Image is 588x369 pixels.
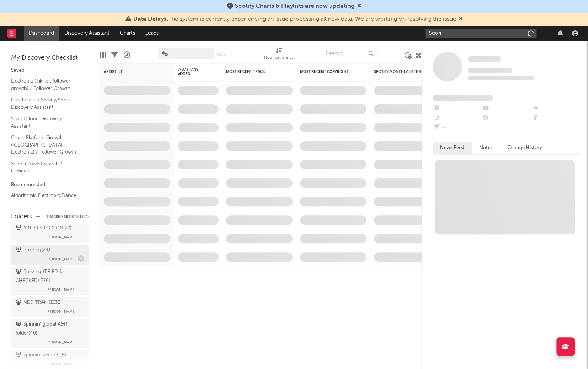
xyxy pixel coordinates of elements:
div: -- [433,113,482,123]
input: Search for artists [425,29,536,38]
div: ARTISTS TO SIGN ( 27 ) [16,224,71,233]
span: Data Delays [133,16,166,22]
span: [PERSON_NAME] [46,255,76,264]
span: [PERSON_NAME] [46,307,76,316]
span: Dismiss [357,3,361,9]
a: Algorithmic Electronic/Dance A&R List [11,191,81,207]
span: [PERSON_NAME] [46,338,76,347]
div: Saved [11,66,89,75]
a: Leads [140,26,164,41]
a: Spinnin' global A&R folder(40)[PERSON_NAME] [11,319,89,348]
a: Spinnin Saved Search / Luminate [11,160,81,175]
div: Buzzing (TRIED & CHECKED) ( 376 ) [16,268,82,285]
a: ARTISTS TO SIGN(27)[PERSON_NAME] [11,223,89,243]
input: Search... [322,48,377,59]
a: Discovery Assistant [59,26,115,41]
div: Buzzing ( 29 ) [16,246,50,255]
div: Notifications (Artist) [264,44,294,66]
a: Local Pulse / Spotify/Apple Discovery Assistant [11,96,81,111]
div: Spotify Monthly Listeners [374,70,429,74]
div: -- [433,123,482,132]
a: Dashboard [24,26,59,41]
button: Save [216,53,226,57]
span: [PERSON_NAME] [46,360,76,369]
div: Folders [11,212,32,221]
div: Most Recent Copyright [300,70,355,74]
span: 7-Day Fans Added [178,67,207,76]
span: 0 fans last week [468,76,534,80]
div: My Discovery Checklist [11,54,89,63]
div: A&R Pipeline [124,44,130,66]
button: News Feed [433,142,472,154]
a: NEO TRANCE(35)[PERSON_NAME] [11,297,89,317]
button: Tracked Artists(1821) [46,215,89,219]
div: Edit Columns [100,44,106,66]
a: Buzzing(29)[PERSON_NAME] [11,245,89,265]
span: Some Artist [468,56,501,62]
span: [PERSON_NAME] [46,285,76,294]
div: -- [482,113,531,123]
div: Most Recent Track [226,70,281,74]
div: -- [531,113,581,123]
div: Notifications (Artist) [264,54,294,63]
div: -- [531,104,581,113]
div: Filters [111,44,118,66]
div: -- [482,104,531,113]
a: Charts [115,26,140,41]
div: Spinnin' global A&R folder ( 40 ) [16,320,82,338]
span: : The system is currently experiencing an issue processing all new data. We are working on resolv... [133,16,456,22]
a: Some Artist [468,56,501,63]
span: Spotify Charts & Playlists are now updating [235,3,355,9]
div: -- [433,104,482,113]
span: Fans Added by Platform [433,95,493,101]
span: [PERSON_NAME] [46,233,76,242]
button: Change History [500,142,550,154]
span: Tracking Since: [DATE] [468,68,512,73]
div: Spinnin' Records ( 5 ) [16,351,66,360]
div: Artist [104,70,159,74]
a: Electronic (TikTok follower growth) / Follower Growth [11,77,81,92]
a: Buzzing (TRIED & CHECKED)(376)[PERSON_NAME] [11,266,89,295]
a: SoundCloud Discovery Assistant [11,115,81,130]
div: NEO TRANCE ( 35 ) [16,298,62,307]
a: Cross-Platform Growth ([GEOGRAPHIC_DATA] - Electronic) / Follower Growth [11,134,81,156]
button: Notes [472,142,500,154]
div: Recommended [11,181,89,189]
span: Dismiss [459,16,463,22]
